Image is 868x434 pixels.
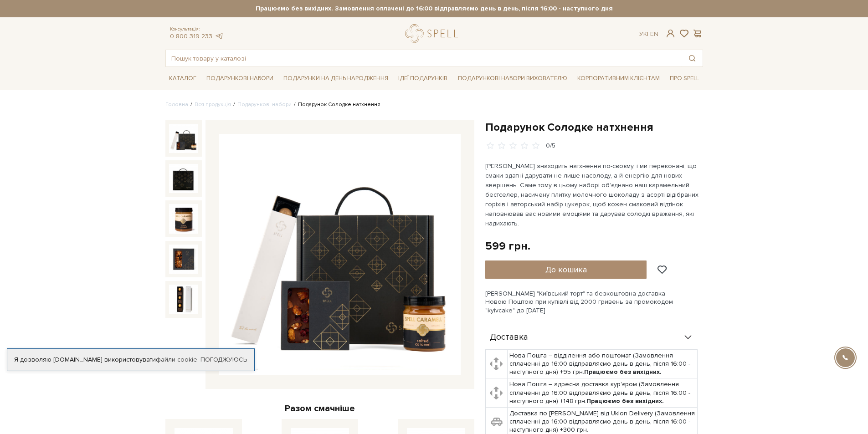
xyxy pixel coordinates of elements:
a: Ідеї подарунків [395,71,451,86]
div: Разом смачніше [165,403,474,414]
strong: Працюємо без вихідних. Замовлення оплачені до 16:00 відправляємо день в день, після 16:00 - насту... [165,5,703,13]
div: Я дозволяю [DOMAIN_NAME] використовувати [7,356,254,364]
span: | [647,30,648,38]
img: Подарунок Солодке натхнення [169,164,198,193]
a: Подарункові набори вихователю [454,71,571,86]
p: [PERSON_NAME] знаходить натхнення по-своєму, і ми переконані, що смаки здатні дарувати не лише на... [485,161,699,228]
img: Подарунок Солодке натхнення [219,134,461,375]
img: Подарунок Солодке натхнення [169,124,198,153]
div: Ук [639,30,658,38]
li: Подарунок Солодке натхнення [292,101,380,109]
a: файли cookie [156,356,197,363]
div: [PERSON_NAME] "Київський торт" та безкоштовна доставка Новою Поштою при купівлі від 2000 гривень ... [485,290,703,315]
button: Пошук товару у каталозі [682,50,703,66]
td: Нова Пошта – відділення або поштомат (Замовлення сплаченні до 16:00 відправляємо день в день, піс... [508,349,698,378]
a: Каталог [165,71,200,86]
a: logo [405,24,462,43]
input: Пошук товару у каталозі [166,50,682,66]
a: Головна [165,101,188,108]
a: telegram [215,32,224,40]
button: До кошика [485,260,647,279]
span: Доставка [490,333,528,342]
span: Консультація: [170,26,224,32]
a: 0 800 319 233 [170,32,212,40]
img: Подарунок Солодке натхнення [169,245,198,274]
a: Вся продукція [195,101,231,108]
h1: Подарунок Солодке натхнення [485,120,703,134]
b: Працюємо без вихідних. [586,397,664,405]
span: До кошика [545,265,587,275]
div: 599 грн. [485,239,530,253]
a: Подарункові набори [237,101,292,108]
div: 0/5 [546,142,555,150]
a: Погоджуюсь [200,356,247,364]
a: Подарунки на День народження [280,71,392,86]
img: Подарунок Солодке натхнення [169,204,198,233]
td: Нова Пошта – адресна доставка кур'єром (Замовлення сплаченні до 16:00 відправляємо день в день, п... [508,378,698,408]
a: Корпоративним клієнтам [574,71,663,86]
a: Подарункові набори [203,71,277,86]
a: Про Spell [666,71,703,86]
a: En [650,30,658,38]
b: Працюємо без вихідних. [584,368,662,376]
img: Подарунок Солодке натхнення [169,285,198,314]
